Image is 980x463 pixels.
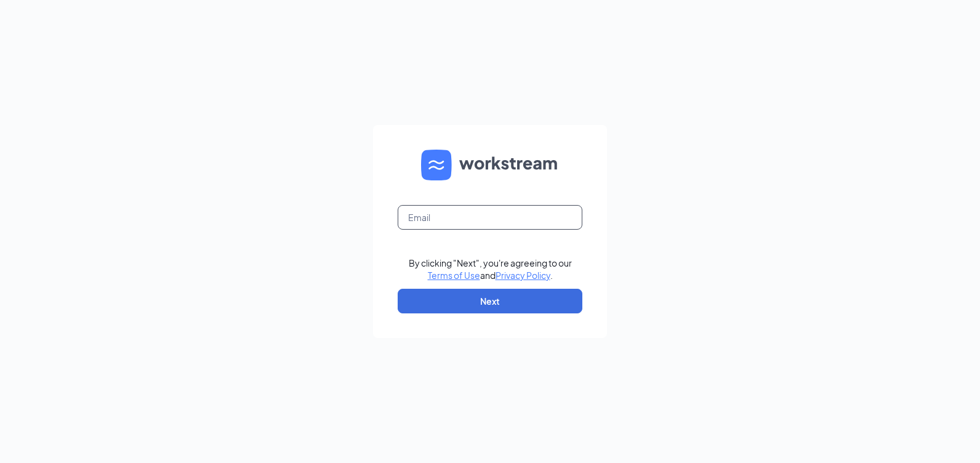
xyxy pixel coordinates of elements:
img: WS logo and Workstream text [421,150,559,180]
a: Privacy Policy [496,270,550,281]
input: Email [398,205,582,230]
button: Next [398,289,582,313]
a: Terms of Use [428,270,480,281]
div: By clicking "Next", you're agreeing to our and . [409,257,572,281]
